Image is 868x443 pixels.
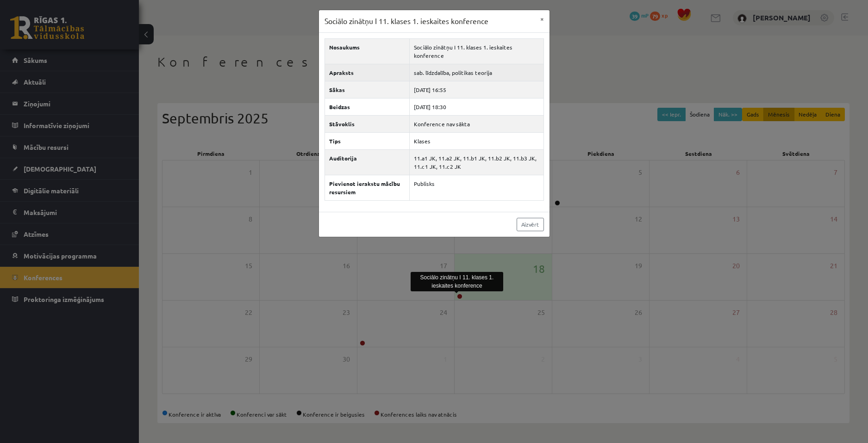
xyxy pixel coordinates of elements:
[410,175,543,200] td: Publisks
[535,10,550,28] button: ×
[325,64,410,81] th: Apraksts
[410,149,543,175] td: 11.a1 JK, 11.a2 JK, 11.b1 JK, 11.b2 JK, 11.b3 JK, 11.c1 JK, 11.c2 JK
[325,98,410,115] th: Beidzas
[410,132,543,149] td: Klases
[325,149,410,175] th: Auditorija
[325,81,410,98] th: Sākas
[410,115,543,132] td: Konference nav sākta
[325,132,410,149] th: Tips
[325,16,488,27] h3: Sociālo zinātņu I 11. klases 1. ieskaites konference
[410,81,543,98] td: [DATE] 16:55
[325,175,410,200] th: Pievienot ierakstu mācību resursiem
[411,272,503,291] div: Sociālo zinātņu I 11. klases 1. ieskaites konference
[517,218,544,231] a: Aizvērt
[410,64,543,81] td: sab. līdzdalība, politikas teorija
[325,115,410,132] th: Stāvoklis
[325,38,410,64] th: Nosaukums
[410,38,543,64] td: Sociālo zinātņu I 11. klases 1. ieskaites konference
[410,98,543,115] td: [DATE] 18:30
